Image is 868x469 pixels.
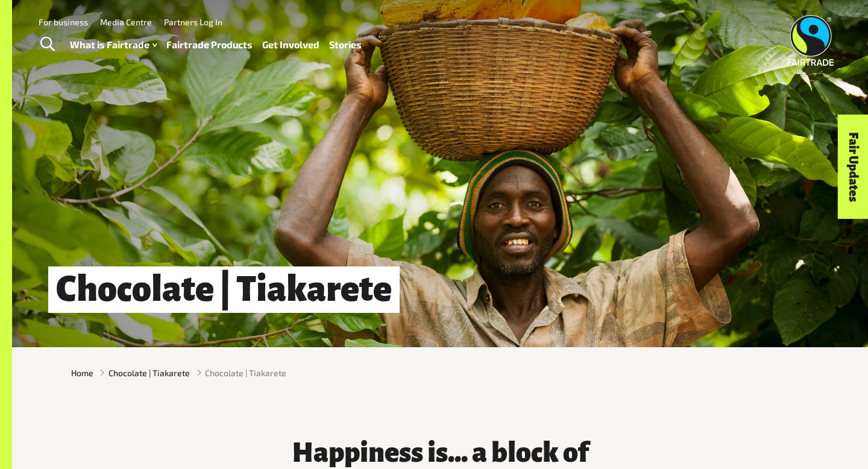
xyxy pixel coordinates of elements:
[164,17,222,27] a: Partners Log In
[788,15,834,66] img: Fairtrade Australia New Zealand logo
[48,266,400,313] h1: Chocolate | Tiakarete
[205,367,286,379] span: Chocolate | Tiakarete
[166,36,253,54] a: Fairtrade Products
[329,36,362,54] a: Stories
[70,36,157,54] a: What is Fairtrade
[108,367,190,379] a: Chocolate | Tiakarete
[100,17,152,27] a: Media Centre
[33,30,62,60] a: Toggle Search
[39,17,88,27] a: For business
[71,367,93,379] a: Home
[262,36,319,54] a: Get Involved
